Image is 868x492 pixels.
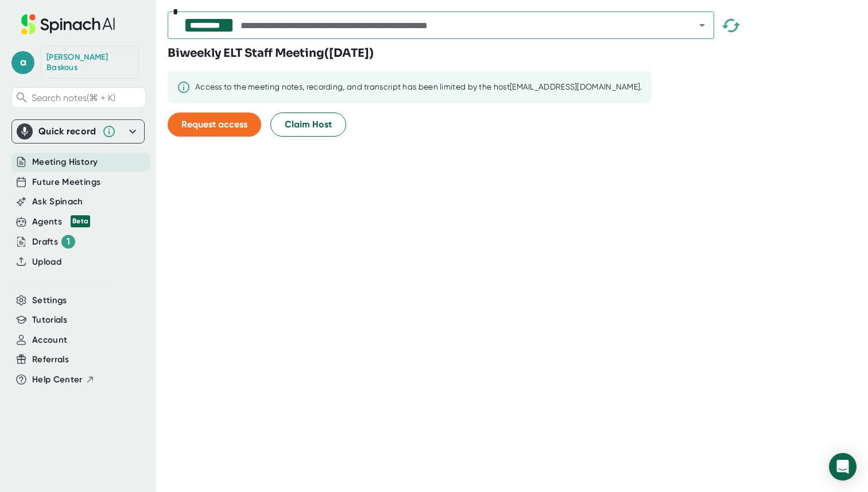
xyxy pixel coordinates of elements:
button: Agents Beta [32,215,90,228]
div: Access to the meeting notes, recording, and transcript has been limited by the host [EMAIL_ADDRES... [195,82,642,92]
span: a [11,51,34,74]
span: Help Center [32,373,83,386]
button: Settings [32,294,67,307]
div: Quick record [17,120,139,143]
button: Claim Host [270,113,346,137]
div: Beta [71,215,90,227]
button: Meeting History [32,156,98,169]
div: Quick record [38,126,96,137]
div: Drafts [32,235,75,249]
button: Tutorials [32,313,67,327]
button: Referrals [32,353,69,366]
button: Drafts 1 [32,235,75,249]
div: Open Intercom Messenger [829,453,857,481]
button: Help Center [32,373,95,386]
span: Search notes (⌘ + K) [32,92,115,103]
button: Future Meetings [32,176,100,189]
div: 1 [61,235,75,249]
span: Claim Host [285,118,332,131]
div: Agents [32,215,90,228]
button: Open [694,17,710,33]
span: Request access [181,119,247,130]
h3: Biweekly ELT Staff Meeting ( [DATE] ) [168,45,374,62]
button: Ask Spinach [32,195,83,208]
button: Request access [168,113,261,137]
button: Upload [32,255,61,269]
div: Aristotle Baskous [46,52,133,72]
button: Account [32,334,67,347]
